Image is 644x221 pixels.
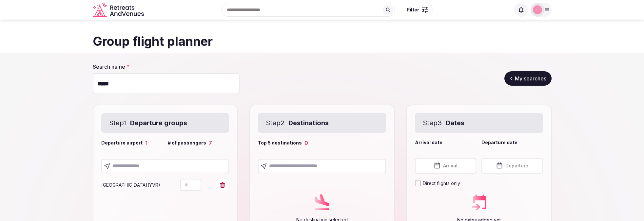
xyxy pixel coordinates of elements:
[93,33,552,50] h1: Group flight planner
[403,4,433,16] button: Filter
[504,71,552,86] a: My searches
[145,139,147,146] div: 1
[533,5,542,14] img: Luis Mereiles
[288,118,329,127] strong: Destinations
[415,113,543,133] div: Step 3
[93,3,145,17] a: Visit the homepage
[443,162,458,169] span: Arrival
[130,118,187,127] strong: Departure groups
[258,113,386,133] div: Step 2
[101,182,160,188] span: [GEOGRAPHIC_DATA] ( YVR )
[407,7,419,13] span: Filter
[93,3,145,17] svg: Retreats and Venues company logo
[505,162,528,169] span: Departure
[423,180,460,187] label: Direct flights only
[101,113,229,133] div: Step 1
[209,139,212,146] div: 7
[258,140,302,146] span: Top 5 destinations
[93,63,240,70] label: Search name
[481,158,543,174] button: Departure
[304,139,308,146] div: 0
[446,118,464,127] strong: Dates
[415,139,442,146] span: Arrival date
[101,140,143,146] span: Departure airport
[481,139,517,146] span: Departure date
[168,140,206,146] span: # of passengers
[415,158,476,174] button: Arrival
